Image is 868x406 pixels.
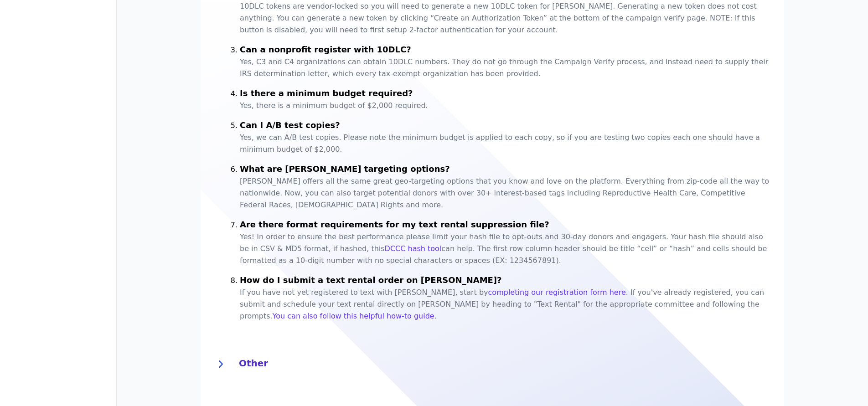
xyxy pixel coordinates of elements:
a: completing our registration form here [488,288,626,297]
h4: Are there format requirements for my text rental suppression file? [240,216,773,231]
h4: Is there a minimum budget required? [240,85,773,100]
p: 10DLC tokens are vendor-locked so you will need to generate a new 10DLC token for [PERSON_NAME]. ... [240,0,773,36]
a: DCCC hash tool [385,244,442,253]
a: You can also follow this helpful how-to guide [273,312,434,320]
h4: How do I submit a text rental order on [PERSON_NAME]? [240,272,773,287]
p: Yes, C3 and C4 organizations can obtain 10DLC numbers. They do not go through the Campaign Verify... [240,56,773,80]
h4: What are [PERSON_NAME] targeting options? [240,161,773,175]
h4: Can a nonprofit register with 10DLC? [240,41,773,56]
p: Yes! In order to ensure the best performance please limit your hash file to opt-outs and 30-day d... [240,231,773,267]
p: Yes, we can A/B test copies. Please note the minimum budget is applied to each copy, so if you ar... [240,132,773,155]
p: [PERSON_NAME] offers all the same great geo-targeting options that you know and love on the platf... [240,175,773,211]
h4: Can I A/B test copies? [240,117,773,132]
h4: Other [239,355,773,370]
button: Other [212,355,773,373]
p: Yes, there is a minimum budget of $2,000 required. [240,100,773,112]
p: If you have not yet registered to text with [PERSON_NAME], start by . If you've already registere... [240,287,773,322]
